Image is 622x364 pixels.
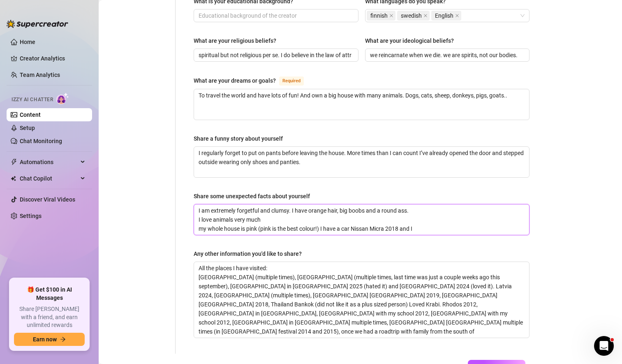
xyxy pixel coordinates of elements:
[199,11,352,20] input: What is your educational background?
[12,96,53,104] span: Izzy AI Chatter
[194,89,529,120] textarea: What are your dreams or goals?
[423,14,428,18] span: close
[7,20,68,28] img: logo-BBDzfeDw.svg
[194,76,313,86] label: What are your dreams or goals?
[194,36,282,45] label: What are your religious beliefs?
[194,249,302,258] div: Any other information you'd like to share?
[194,36,276,45] div: What are your religious beliefs?
[455,14,459,18] span: close
[194,192,316,201] label: Share some unexpected facts about yourself
[14,286,85,302] span: 🎁 Get $100 in AI Messages
[56,93,69,104] img: AI Chatter
[194,76,276,85] div: What are your dreams or goals?
[11,159,17,165] span: thunderbolt
[20,39,35,45] a: Home
[594,336,614,356] iframe: Intercom live chat
[20,155,78,169] span: Automations
[367,11,395,21] span: finnish
[20,213,42,219] a: Settings
[194,262,529,338] textarea: Any other information you'd like to share?
[194,134,289,143] label: Share a funny story about yourself
[33,336,57,343] span: Earn now
[60,336,66,342] span: arrow-right
[435,11,453,20] span: English
[20,125,35,131] a: Setup
[370,11,388,20] span: finnish
[194,147,529,177] textarea: Share a funny story about yourself
[20,172,78,185] span: Chat Copilot
[20,196,75,203] a: Discover Viral Videos
[14,305,85,329] span: Share [PERSON_NAME] with a friend, and earn unlimited rewards
[389,14,393,18] span: close
[194,204,529,235] textarea: Share some unexpected facts about yourself
[14,333,85,346] button: Earn nowarrow-right
[199,51,352,60] input: What are your religious beliefs?
[365,36,454,45] div: What are your ideological beliefs?
[194,192,310,201] div: Share some unexpected facts about yourself
[397,11,430,21] span: swedish
[20,111,41,118] a: Content
[194,249,308,258] label: Any other information you'd like to share?
[279,77,304,86] span: Required
[463,11,465,21] input: What languages do you speak?
[431,11,461,21] span: English
[20,52,86,65] a: Creator Analytics
[20,72,60,78] a: Team Analytics
[401,11,422,20] span: swedish
[194,134,283,143] div: Share a funny story about yourself
[20,138,62,144] a: Chat Monitoring
[370,51,523,60] input: What are your ideological beliefs?
[11,176,16,181] img: Chat Copilot
[365,36,460,45] label: What are your ideological beliefs?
